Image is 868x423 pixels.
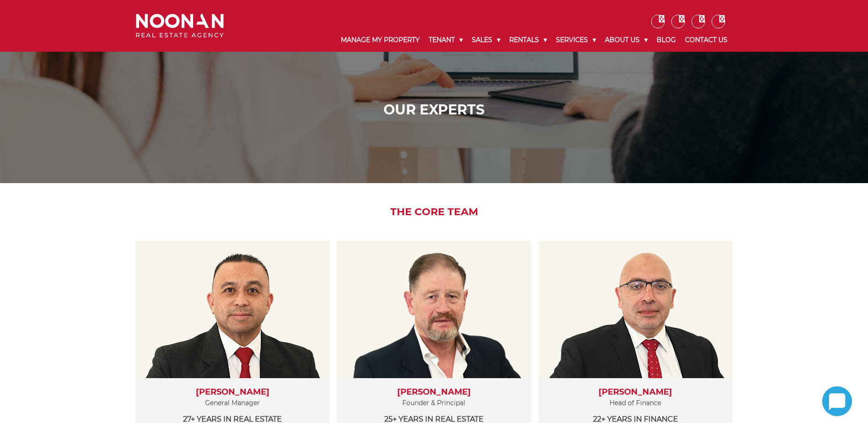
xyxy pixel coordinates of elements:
[680,28,732,52] a: Contact Us
[145,397,320,409] p: General Manager
[129,206,739,218] h2: The Core Team
[346,387,522,397] h3: [PERSON_NAME]
[548,397,723,409] p: Head of Finance
[346,397,522,409] p: Founder & Principal
[551,28,600,52] a: Services
[136,14,224,38] img: Noonan Real Estate Agency
[505,28,551,52] a: Rentals
[336,28,424,52] a: Manage My Property
[138,102,730,118] h1: Our Experts
[424,28,467,52] a: Tenant
[145,387,320,397] h3: [PERSON_NAME]
[652,28,680,52] a: Blog
[600,28,652,52] a: About Us
[548,387,723,397] h3: [PERSON_NAME]
[467,28,505,52] a: Sales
